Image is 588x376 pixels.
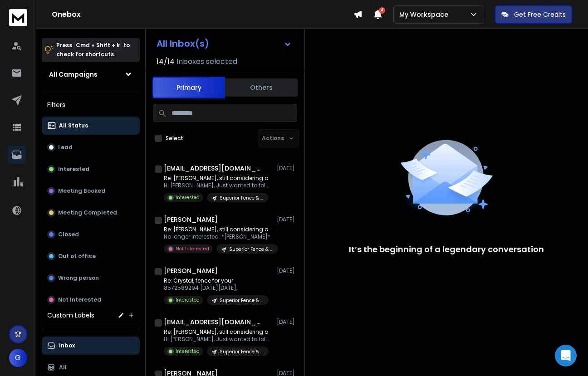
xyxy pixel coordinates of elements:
button: All Inbox(s) [149,34,299,53]
p: Interested [176,194,200,201]
p: Get Free Credits [514,10,566,19]
button: Closed [42,225,140,244]
p: Re: [PERSON_NAME], still considering a [164,175,273,182]
label: Select [166,135,183,142]
p: Inbox [59,342,75,349]
p: My Workspace [399,10,452,19]
h1: [PERSON_NAME] [164,215,218,224]
button: Not Interested [42,291,140,309]
button: G [9,349,27,367]
img: logo [9,9,27,26]
p: No longer interested. *[PERSON_NAME]* [164,233,273,240]
h3: Inboxes selected [176,56,237,67]
p: All Status [59,122,88,129]
h1: [EMAIL_ADDRESS][DOMAIN_NAME] [164,164,264,173]
button: Out of office [42,247,140,265]
button: Meeting Completed [42,204,140,222]
p: Wrong person [58,274,99,282]
p: Interested [58,166,89,173]
button: Primary [152,77,225,98]
button: Lead [42,138,140,156]
h1: [EMAIL_ADDRESS][DOMAIN_NAME] [164,317,264,327]
h3: Custom Labels [47,311,94,320]
button: All Status [42,117,140,135]
button: Get Free Credits [495,5,572,24]
p: Not Interested [176,245,209,252]
p: Meeting Booked [58,187,105,195]
h3: Filters [42,98,140,111]
p: Interested [176,297,200,303]
button: Wrong person [42,269,140,287]
p: Superior Fence & Rail | [DATE] | AudienceSend [220,195,263,201]
p: 8572589294 [DATE][DATE], [164,284,269,292]
p: Re: Crystal, fence for your [164,277,269,284]
h1: All Inbox(s) [157,39,209,48]
button: Interested [42,160,140,178]
p: Not Interested [58,296,101,303]
span: 4 [379,7,385,14]
h1: All Campaigns [49,70,98,79]
button: Meeting Booked [42,182,140,200]
h1: Onebox [52,9,353,20]
button: All Campaigns [42,65,140,83]
p: Re: [PERSON_NAME], still considering a [164,328,273,336]
p: Hi [PERSON_NAME], Just wanted to follow [164,182,273,189]
p: [DATE] [277,318,297,326]
button: Others [225,78,298,98]
p: Out of office [58,253,96,260]
h1: [PERSON_NAME] [164,266,218,275]
div: Open Intercom Messenger [555,345,577,366]
p: [DATE] [277,165,297,172]
p: [DATE] [277,267,297,274]
p: Superior Fence & Rail | July | Facebook [220,297,263,304]
p: All [59,364,67,371]
p: Interested [176,348,200,355]
p: Superior Fence & Rail | August | AudienceSend [220,348,263,355]
p: Superior Fence & Rail | [DATE] | AudienceSend [229,246,273,253]
p: Hi [PERSON_NAME], Just wanted to follow [164,336,273,343]
p: [DATE] [277,216,297,223]
p: Closed [58,231,79,238]
span: 14 / 14 [157,56,175,67]
p: Press to check for shortcuts. [56,41,130,59]
p: Lead [58,144,73,151]
p: It’s the beginning of a legendary conversation [349,243,544,256]
span: Cmd + Shift + k [74,40,121,50]
p: Meeting Completed [58,209,117,216]
button: Inbox [42,337,140,355]
p: Re: [PERSON_NAME], still considering a [164,226,273,233]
